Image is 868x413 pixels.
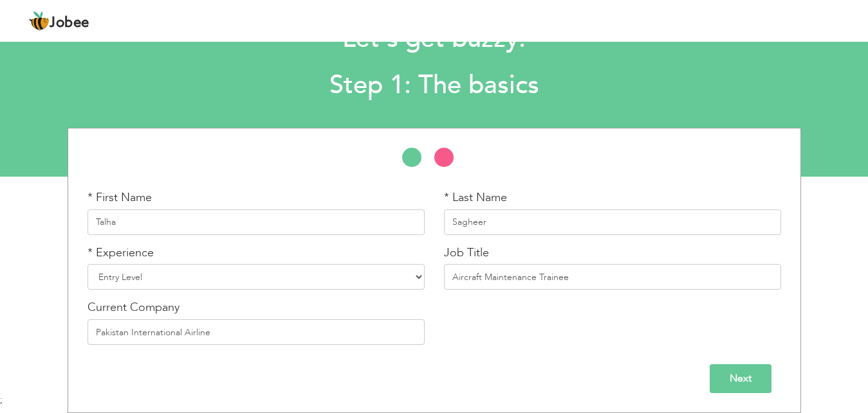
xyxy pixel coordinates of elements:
[88,299,180,316] label: Current Company
[444,189,507,206] label: * Last Name
[88,189,152,206] label: * First Name
[118,22,750,56] h1: Let's get buzzy!
[118,69,750,102] h2: Step 1: The basics
[444,245,489,261] label: Job Title
[88,245,154,261] label: * Experience
[710,364,771,393] input: Next
[50,16,89,30] span: Jobee
[29,11,50,31] img: jobee.io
